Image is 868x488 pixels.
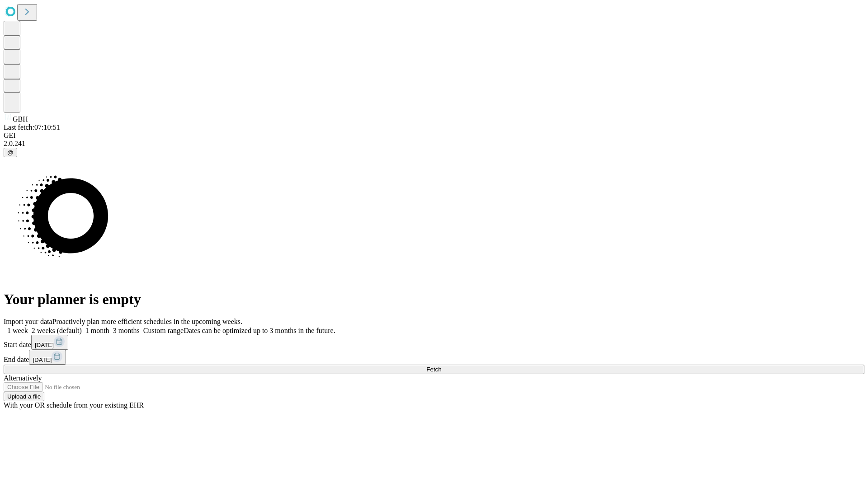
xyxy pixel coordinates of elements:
[7,327,28,334] span: 1 week
[4,392,44,401] button: Upload a file
[426,366,441,373] span: Fetch
[184,327,335,334] span: Dates can be optimized up to 3 months in the future.
[143,327,184,334] span: Custom range
[35,342,54,348] span: [DATE]
[4,365,864,374] button: Fetch
[4,291,864,308] h1: Your planner is empty
[4,140,864,148] div: 2.0.241
[4,318,52,325] span: Import your data
[113,327,140,334] span: 3 months
[4,374,42,382] span: Alternatively
[85,327,109,334] span: 1 month
[32,327,82,334] span: 2 weeks (default)
[4,335,864,350] div: Start date
[29,350,66,365] button: [DATE]
[52,318,242,325] span: Proactively plan more efficient schedules in the upcoming weeks.
[31,335,68,350] button: [DATE]
[33,357,52,363] span: [DATE]
[4,131,864,140] div: GEI
[4,350,864,365] div: End date
[4,123,60,131] span: Last fetch: 07:10:51
[4,148,17,157] button: @
[4,401,144,409] span: With your OR schedule from your existing EHR
[7,149,14,156] span: @
[13,115,28,123] span: GBH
